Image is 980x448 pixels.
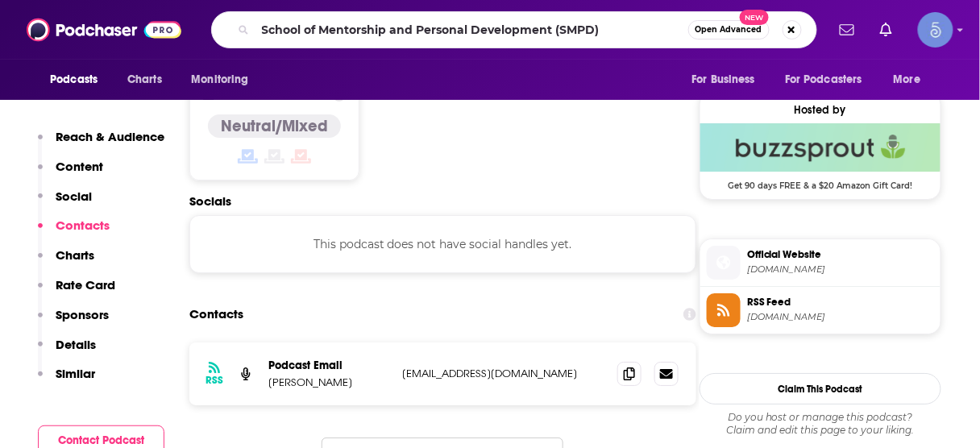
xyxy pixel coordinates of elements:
[221,116,328,136] h4: Neutral/Mixed
[874,16,899,44] a: Show notifications dropdown
[38,218,110,247] button: Contacts
[189,193,696,209] h2: Socials
[700,123,941,189] a: Buzzsprout Deal: Get 90 days FREE & a $20 Amazon Gift Card!
[894,68,921,91] span: More
[38,129,164,159] button: Reach & Audience
[268,375,389,389] p: [PERSON_NAME]
[700,172,941,191] span: Get 90 days FREE & a $20 Amazon Gift Card!
[707,246,934,280] a: Official Website[DOMAIN_NAME]
[38,366,95,396] button: Similar
[700,411,941,437] div: Claim and edit this page to your liking.
[117,64,172,95] a: Charts
[833,16,861,44] a: Show notifications dropdown
[189,299,243,330] h2: Contacts
[747,247,934,262] span: Official Website
[747,295,934,309] span: RSS Feed
[680,64,775,95] button: open menu
[747,311,934,323] span: feeds.buzzsprout.com
[56,129,164,144] p: Reach & Audience
[39,64,118,95] button: open menu
[785,68,862,91] span: For Podcasters
[882,64,941,95] button: open menu
[27,15,181,45] img: Podchaser - Follow, Share and Rate Podcasts
[56,159,103,174] p: Content
[740,10,769,25] span: New
[918,12,953,48] button: Show profile menu
[918,12,953,48] span: Logged in as Spiral5-G1
[688,20,770,39] button: Open AdvancedNew
[56,277,115,292] p: Rate Card
[38,159,103,189] button: Content
[700,103,941,117] div: Hosted by
[56,247,94,263] p: Charts
[38,247,94,277] button: Charts
[50,68,98,91] span: Podcasts
[38,337,96,367] button: Details
[918,12,953,48] img: User Profile
[56,218,110,233] p: Contacts
[206,374,223,387] h3: RSS
[127,68,162,91] span: Charts
[747,263,934,276] span: chrisharoun.buzzsprout.com
[696,26,762,34] span: Open Advanced
[691,68,755,91] span: For Business
[211,11,817,48] div: Search podcasts, credits, & more...
[56,366,95,381] p: Similar
[56,189,92,204] p: Social
[700,373,941,404] button: Claim This Podcast
[774,64,886,95] button: open menu
[402,367,604,380] p: [EMAIL_ADDRESS][DOMAIN_NAME]
[180,64,269,95] button: open menu
[38,277,115,307] button: Rate Card
[700,411,941,424] span: Do you host or manage this podcast?
[191,68,248,91] span: Monitoring
[56,337,96,352] p: Details
[189,215,696,273] div: This podcast does not have social handles yet.
[268,359,389,372] p: Podcast Email
[38,307,109,337] button: Sponsors
[700,123,941,172] img: Buzzsprout Deal: Get 90 days FREE & a $20 Amazon Gift Card!
[38,189,92,218] button: Social
[707,293,934,327] a: RSS Feed[DOMAIN_NAME]
[255,17,688,43] input: Search podcasts, credits, & more...
[56,307,109,322] p: Sponsors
